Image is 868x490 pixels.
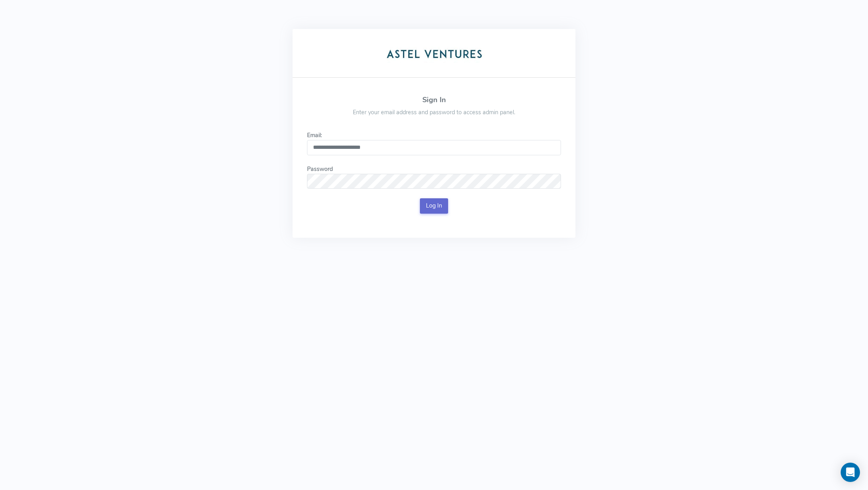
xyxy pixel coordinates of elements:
div: Open Intercom Messenger [841,463,860,482]
label: Email: [307,131,322,140]
button: Log In [420,198,448,214]
h4: Sign In [339,96,529,104]
label: Password [307,165,333,174]
p: Enter your email address and password to access admin panel. [339,108,529,117]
